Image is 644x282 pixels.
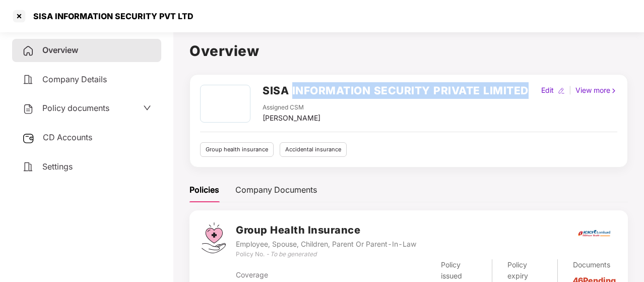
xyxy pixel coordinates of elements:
[236,239,416,250] div: Employee, Spouse, Children, Parent Or Parent-In-Law
[22,132,35,144] img: svg+xml;base64,PHN2ZyB3aWR0aD0iMjUiIGhlaWdodD0iMjQiIHZpZXdCb3g9IjAgMCAyNSAyNCIgZmlsbD0ibm9uZSIgeG...
[200,142,274,157] div: Group health insurance
[573,85,619,96] div: View more
[270,250,316,258] i: To be generated
[42,161,73,172] span: Settings
[236,269,362,280] div: Coverage
[573,259,616,270] div: Documents
[558,87,565,94] img: editIcon
[235,184,317,196] div: Company Documents
[189,184,219,196] div: Policies
[22,103,34,115] img: svg+xml;base64,PHN2ZyB4bWxucz0iaHR0cDovL3d3dy53My5vcmcvMjAwMC9zdmciIHdpZHRoPSIyNCIgaGVpZ2h0PSIyNC...
[610,87,617,94] img: rightIcon
[539,85,556,96] div: Edit
[263,82,529,99] h2: SISA INFORMATION SECURITY PRIVATE LIMITED
[263,103,320,112] div: Assigned CSM
[263,112,320,124] div: [PERSON_NAME]
[42,103,109,113] span: Policy documents
[507,259,542,281] div: Policy expiry
[22,45,34,57] img: svg+xml;base64,PHN2ZyB4bWxucz0iaHR0cDovL3d3dy53My5vcmcvMjAwMC9zdmciIHdpZHRoPSIyNCIgaGVpZ2h0PSIyNC...
[202,222,226,253] img: svg+xml;base64,PHN2ZyB4bWxucz0iaHR0cDovL3d3dy53My5vcmcvMjAwMC9zdmciIHdpZHRoPSI0Ny43MTQiIGhlaWdodD...
[42,74,107,84] span: Company Details
[42,45,78,55] span: Overview
[27,11,194,21] div: SISA INFORMATION SECURITY PVT LTD
[441,259,476,281] div: Policy issued
[143,104,151,112] span: down
[189,40,628,62] h1: Overview
[22,74,34,86] img: svg+xml;base64,PHN2ZyB4bWxucz0iaHR0cDovL3d3dy53My5vcmcvMjAwMC9zdmciIHdpZHRoPSIyNCIgaGVpZ2h0PSIyNC...
[236,250,416,259] div: Policy No. -
[576,227,612,240] img: icici.png
[567,85,573,96] div: |
[236,222,416,238] h3: Group Health Insurance
[280,142,347,157] div: Accidental insurance
[22,161,34,173] img: svg+xml;base64,PHN2ZyB4bWxucz0iaHR0cDovL3d3dy53My5vcmcvMjAwMC9zdmciIHdpZHRoPSIyNCIgaGVpZ2h0PSIyNC...
[43,132,92,142] span: CD Accounts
